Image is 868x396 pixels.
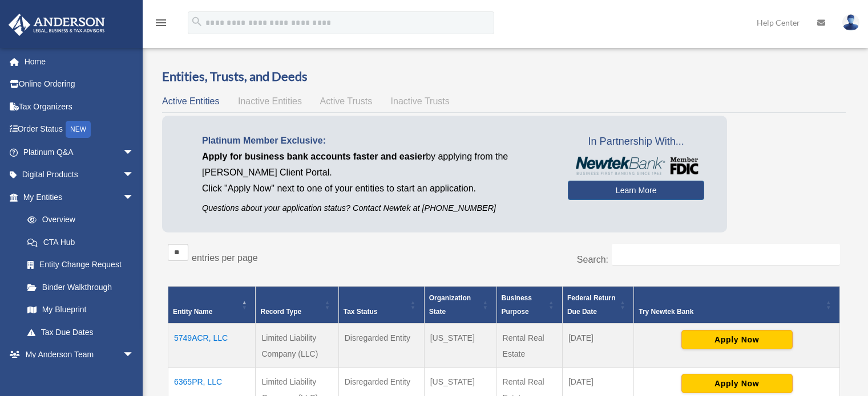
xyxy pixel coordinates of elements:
[574,157,699,175] img: NewtekBankLogoSM.png
[8,73,151,96] a: Online Ordering
[154,16,168,30] i: menu
[123,164,146,187] span: arrow_drop_down
[66,121,91,138] div: NEW
[681,374,793,393] button: Apply Now
[562,324,633,368] td: [DATE]
[192,253,258,263] label: entries per page
[8,186,146,209] a: My Entitiesarrow_drop_down
[8,50,151,73] a: Home
[202,133,551,149] p: Platinum Member Exclusive:
[568,133,704,151] span: In Partnership With...
[8,118,151,141] a: Order StatusNEW
[168,286,256,324] th: Entity Name: Activate to invert sorting
[16,276,146,299] a: Binder Walkthrough
[338,286,424,324] th: Tax Status: Activate to sort
[154,20,168,30] a: menu
[202,201,551,215] p: Questions about your application status? Contact Newtek at [PHONE_NUMBER]
[168,324,256,368] td: 5749ACR, LLC
[238,96,302,106] span: Inactive Entities
[634,286,840,324] th: Try Newtek Bank : Activate to sort
[5,14,108,36] img: Anderson Advisors Platinum Portal
[191,15,203,28] i: search
[173,308,212,316] span: Entity Name
[162,68,846,85] h3: Entities, Trusts, and Deeds
[496,286,562,324] th: Business Purpose: Activate to sort
[202,181,551,197] p: Click "Apply Now" next to one of your entities to start an application.
[842,14,859,31] img: User Pic
[16,209,140,231] a: Overview
[496,324,562,368] td: Rental Real Estate
[8,344,151,366] a: My Anderson Teamarrow_drop_down
[123,186,146,209] span: arrow_drop_down
[123,141,146,164] span: arrow_drop_down
[16,321,146,344] a: Tax Due Dates
[16,254,146,276] a: Entity Change Request
[320,96,373,106] span: Active Trusts
[8,141,151,164] a: Platinum Q&Aarrow_drop_down
[338,324,424,368] td: Disregarded Entity
[429,294,471,316] span: Organization State
[577,255,608,264] label: Search:
[568,181,704,200] a: Learn More
[202,149,551,181] p: by applying from the [PERSON_NAME] Client Portal.
[162,96,219,106] span: Active Entities
[16,299,146,321] a: My Blueprint
[8,95,151,118] a: Tax Organizers
[562,286,633,324] th: Federal Return Due Date: Activate to sort
[567,294,616,316] span: Federal Return Due Date
[424,324,496,368] td: [US_STATE]
[256,324,338,368] td: Limited Liability Company (LLC)
[260,308,301,316] span: Record Type
[639,305,822,319] div: Try Newtek Bank
[123,344,146,367] span: arrow_drop_down
[16,231,146,254] a: CTA Hub
[391,96,450,106] span: Inactive Trusts
[681,330,793,349] button: Apply Now
[8,164,151,186] a: Digital Productsarrow_drop_down
[344,308,378,316] span: Tax Status
[424,286,496,324] th: Organization State: Activate to sort
[502,294,532,316] span: Business Purpose
[256,286,338,324] th: Record Type: Activate to sort
[202,152,426,161] span: Apply for business bank accounts faster and easier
